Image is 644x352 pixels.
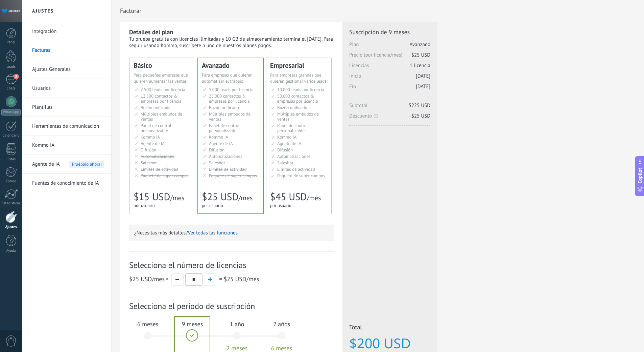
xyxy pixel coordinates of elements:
[277,134,296,140] span: Kommo IA
[32,117,104,136] a: Herramientas de comunicación
[129,36,334,49] div: Tu prueba gratuita con licencias ilimitadas y 10 GB de almacenamiento termina el [DATE]. Para seg...
[32,174,104,193] a: Fuentes de conocimiento de IA
[129,28,173,36] b: Detalles del plan
[270,190,307,203] span: $45 USD
[209,123,240,133] span: Panel de control personalizable
[32,155,60,174] span: Agente de IA
[32,41,104,60] a: Facturas
[349,102,430,113] span: Subtotal
[202,203,223,208] span: por usuario
[349,28,430,36] span: Suscripción de 9 meses
[1,109,21,116] div: WhatsApp
[209,160,225,166] span: Salesbot
[349,52,430,62] span: Precio (por licencia/mes)
[120,7,141,14] span: Facturar
[69,161,104,168] span: Pruébalo ahora!
[170,193,184,202] span: /mes
[277,173,325,179] span: Paquete de super campos
[32,79,104,98] a: Usuarios
[141,87,185,92] span: 2.500 leads por licencia
[277,111,319,122] span: Múltiples embudos de ventas
[209,134,228,140] span: Kommo IA
[277,141,301,146] span: Agente de IA
[349,323,430,333] span: Total
[1,179,21,184] div: Correo
[1,157,21,162] div: Listas
[219,320,255,328] span: 1 año
[209,87,254,92] span: 5.000 leads por licencia
[409,102,430,109] span: $225 USD
[141,160,157,166] span: Salesbot
[1,249,21,253] div: Ayuda
[416,73,430,79] span: [DATE]
[22,155,111,174] li: Agente de IA
[129,301,334,311] span: Selecciona el período de suscripción
[223,275,259,283] span: /mes
[141,141,165,146] span: Agente de IA
[141,111,182,122] span: Múltiples embudos de ventas
[637,168,643,183] span: Copilot
[134,203,155,208] span: por usuario
[134,62,191,69] div: Básico
[209,147,224,153] span: Difusión
[129,260,334,270] span: Selecciona el número de licencias
[1,65,21,69] div: Leads
[1,201,21,206] div: Estadísticas
[349,336,430,351] span: $200 USD
[277,93,318,104] span: 50.000 contactos & empresas por licencia
[219,275,222,283] span: =
[209,141,233,146] span: Agente de IA
[141,93,181,104] span: 12.500 contactos & empresas por licencia
[22,41,111,60] li: Facturas
[209,166,247,172] span: Límites de actividad
[134,230,329,236] p: ¿Necesitas más detalles?
[409,113,430,119] span: - $25 USD
[209,111,251,122] span: Múltiples embudos de ventas
[202,62,259,69] div: Avanzado
[129,275,152,283] span: $25 USD
[270,203,291,208] span: por usuario
[1,86,21,91] div: Chats
[209,173,257,179] span: Paquete de super campos
[349,83,430,94] span: Fin
[22,174,111,192] li: Fuentes de conocimiento de IA
[14,74,19,79] span: 5
[202,190,238,203] span: $25 USD
[1,40,21,45] div: Panel
[411,52,430,58] span: $25 USD
[277,147,293,153] span: Difusión
[141,105,171,110] span: Buzón unificado
[1,225,21,229] div: Ajustes
[238,193,253,202] span: /mes
[32,22,104,41] a: Integración
[141,134,160,140] span: Kommo IA
[270,72,327,84] span: Para empresas grandes que quieren gestionar varios leads
[22,117,111,136] li: Herramientas de comunicación
[349,41,430,52] span: Plan
[277,105,307,110] span: Buzón unificado
[22,98,111,117] li: Plantillas
[349,73,430,83] span: Inicio
[141,153,174,159] span: Automatizaciónes
[349,113,430,119] span: Descuento
[129,275,170,283] span: /mes
[141,166,178,172] span: Límites de actividad
[277,166,315,172] span: Límites de actividad
[22,60,111,79] li: Ajustes Generales
[416,83,430,90] span: [DATE]
[277,123,308,133] span: Panel de control personalizable
[141,173,189,179] span: Paquete de super campos
[32,136,104,155] a: Kommo IA
[263,320,300,328] span: 2 años
[410,41,430,48] span: Avanzado
[141,147,156,153] span: Difusión
[349,62,430,73] span: Licencias
[134,72,188,84] span: Para pequeñas empresas que quieren aumentar las ventas
[174,320,211,328] span: 9 meses
[209,153,242,159] span: Automatizaciónes
[134,190,170,203] span: $15 USD
[141,123,171,133] span: Panel de control personalizable
[22,136,111,155] li: Kommo IA
[22,22,111,41] li: Integración
[209,93,249,104] span: 25.000 contactos & empresas por licencia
